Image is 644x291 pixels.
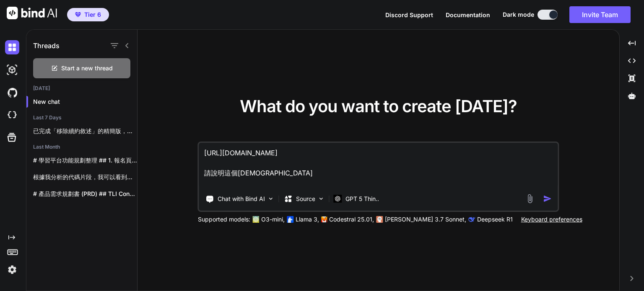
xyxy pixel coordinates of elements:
[318,195,325,202] img: Pick Models
[477,215,513,224] p: Deepseek R1
[377,216,383,223] img: claude
[84,10,101,19] span: Tier 6
[75,12,81,17] img: premium
[26,144,137,150] h2: Last Month
[5,63,19,77] img: darkAi-studio
[33,98,137,106] p: New chat
[322,216,327,222] img: Mistral-AI
[345,195,379,203] p: GPT 5 Thin..
[5,85,19,100] img: githubDark
[7,7,57,19] img: Bind AI
[33,190,137,198] p: # 產品需求規劃書 (PRD) ## TLI Connect -...
[267,195,275,202] img: Pick Tools
[5,108,19,122] img: cloudideIcon
[67,8,109,21] button: premiumTier 6
[240,96,517,116] span: What do you want to create [DATE]?
[26,85,137,92] h2: [DATE]
[198,215,250,224] p: Supported models:
[385,11,433,18] span: Discord Support
[446,10,490,19] button: Documentation
[218,195,265,203] p: Chat with Bind AI
[296,195,315,203] p: Source
[33,173,137,181] p: 根據我分析的代碼片段，我可以看到相關的代碼信息，但我無法直接列出具體的文件名稱列表。我能基於提供的代碼片段來回答您的技術問題。 從我能看到的代碼內容來看，這似乎是一個學習管理系統的相關文檔，包含...
[61,64,113,72] span: Start a new thread
[446,11,490,18] span: Documentation
[5,263,19,277] img: settings
[503,10,534,19] span: Dark mode
[33,127,137,135] p: 已完成「移除續約敘述」的精簡版，並統一規則＝首年條件同樣適用於續約，因此不再單獨列出續約條款。 核心規則 - 計價口徑 - 加購：只對「被加購那一邊」的折後金額分潤（8 折價）。...
[521,215,582,224] p: Keyboard preferences
[329,215,374,224] p: Codestral 25.01,
[253,216,260,223] img: GPT-4
[525,194,535,203] img: attachment
[5,40,19,54] img: darkChat
[385,215,466,224] p: [PERSON_NAME] 3.7 Sonnet,
[261,215,285,224] p: O3-mini,
[296,215,319,224] p: Llama 3,
[469,216,475,223] img: claude
[569,6,631,23] button: Invite Team
[33,41,60,51] h1: Threads
[33,156,137,165] p: # 學習平台功能規劃整理 ## 1. 報名頁面元素 ### 頁面必要組成元素...
[385,10,433,19] button: Discord Support
[334,195,342,203] img: GPT 5 Thinking High
[287,216,294,223] img: Llama2
[543,194,552,203] img: icon
[199,143,558,188] textarea: [URL][DOMAIN_NAME] 請說明這個[DEMOGRAPHIC_DATA]
[26,114,137,121] h2: Last 7 Days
